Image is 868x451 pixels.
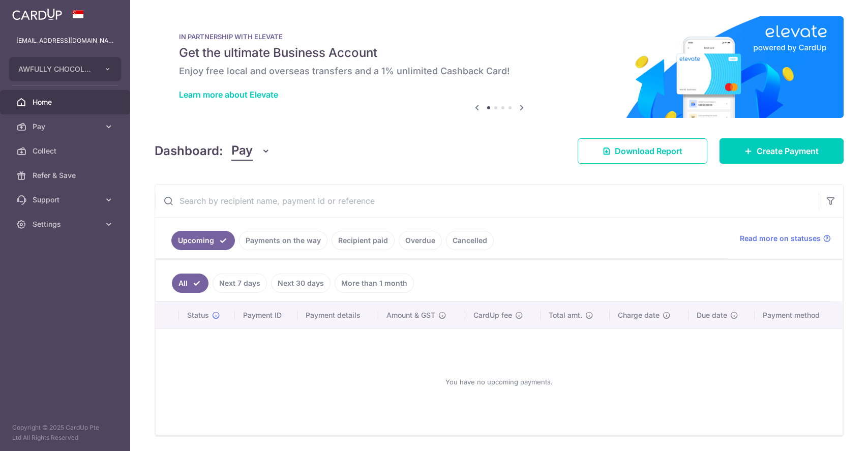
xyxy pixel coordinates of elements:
[332,231,395,250] a: Recipient paid
[386,310,435,320] span: Amount & GST
[18,64,94,74] span: AWFULLY CHOCOLATE CENTRAL KITCHEN PTE. LTD.
[168,337,830,427] div: You have no upcoming payments.
[33,146,100,156] span: Collect
[171,231,235,250] a: Upcoming
[155,142,223,160] h4: Dashboard:
[172,274,208,293] a: All
[618,310,660,320] span: Charge date
[549,310,582,320] span: Total amt.
[578,138,707,164] a: Download Report
[155,185,819,217] input: Search by recipient name, payment id or reference
[12,8,62,20] img: CardUp
[235,302,297,328] th: Payment ID
[33,170,100,181] span: Refer & Save
[446,231,494,250] a: Cancelled
[33,97,100,107] span: Home
[473,310,512,320] span: CardUp fee
[757,145,819,157] span: Create Payment
[16,36,114,46] p: [EMAIL_ADDRESS][DOMAIN_NAME]
[33,195,100,205] span: Support
[9,57,121,81] button: AWFULLY CHOCOLATE CENTRAL KITCHEN PTE. LTD.
[615,145,682,157] span: Download Report
[33,122,100,132] span: Pay
[239,231,327,250] a: Payments on the way
[399,231,442,250] a: Overdue
[179,45,819,61] h5: Get the ultimate Business Account
[179,89,278,100] a: Learn more about Elevate
[179,65,819,77] h6: Enjoy free local and overseas transfers and a 1% unlimited Cashback Card!
[697,310,727,320] span: Due date
[187,310,209,320] span: Status
[155,16,844,118] img: Renovation banner
[755,302,843,328] th: Payment method
[297,302,378,328] th: Payment details
[179,33,819,41] p: IN PARTNERSHIP WITH ELEVATE
[740,233,831,244] a: Read more on statuses
[231,141,253,161] span: Pay
[271,274,331,293] a: Next 30 days
[33,219,100,229] span: Settings
[231,141,271,161] button: Pay
[740,233,821,244] span: Read more on statuses
[335,274,414,293] a: More than 1 month
[213,274,267,293] a: Next 7 days
[720,138,844,164] a: Create Payment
